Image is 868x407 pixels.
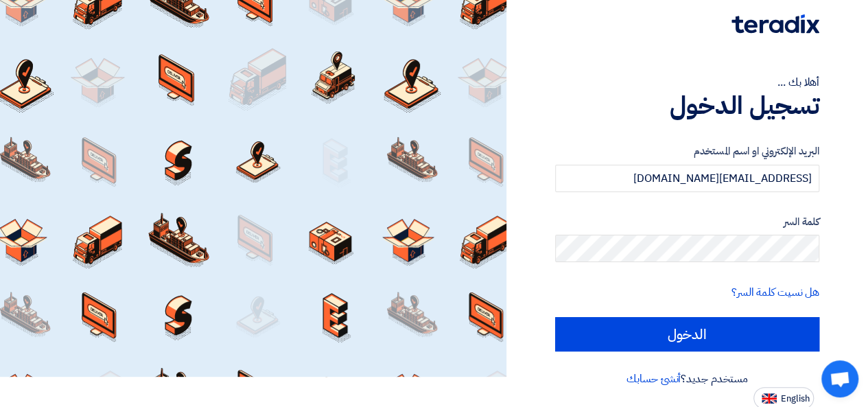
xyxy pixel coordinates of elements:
[821,360,858,397] a: Open chat
[555,317,819,351] input: الدخول
[762,393,777,404] img: en-US.png
[731,284,819,301] a: هل نسيت كلمة السر؟
[555,91,819,121] h1: تسجيل الدخول
[555,74,819,91] div: أهلا بك ...
[555,165,819,192] input: أدخل بريد العمل الإلكتروني او اسم المستخدم الخاص بك ...
[626,371,681,387] a: أنشئ حسابك
[731,14,819,34] img: Teradix logo
[555,143,819,159] label: البريد الإلكتروني او اسم المستخدم
[555,371,819,387] div: مستخدم جديد؟
[555,214,819,230] label: كلمة السر
[781,394,810,404] span: English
